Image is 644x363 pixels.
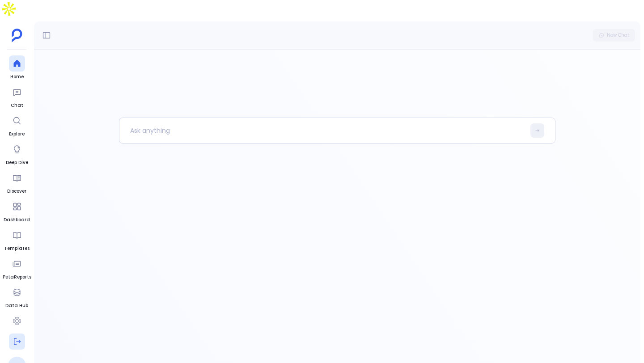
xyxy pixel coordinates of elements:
[3,274,31,281] span: PetaReports
[7,188,26,195] span: Discover
[7,313,27,338] a: Settings
[4,245,30,252] span: Templates
[6,159,28,166] span: Deep Dive
[5,302,28,309] span: Data Hub
[9,113,25,138] a: Explore
[12,29,22,42] img: petavue logo
[7,170,26,195] a: Discover
[9,131,25,138] span: Explore
[3,256,31,281] a: PetaReports
[4,198,30,224] a: Dashboard
[9,55,25,80] a: Home
[5,284,28,309] a: Data Hub
[9,73,25,80] span: Home
[4,227,30,252] a: Templates
[9,84,25,109] a: Chat
[9,102,25,109] span: Chat
[4,216,30,224] span: Dashboard
[6,141,28,166] a: Deep Dive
